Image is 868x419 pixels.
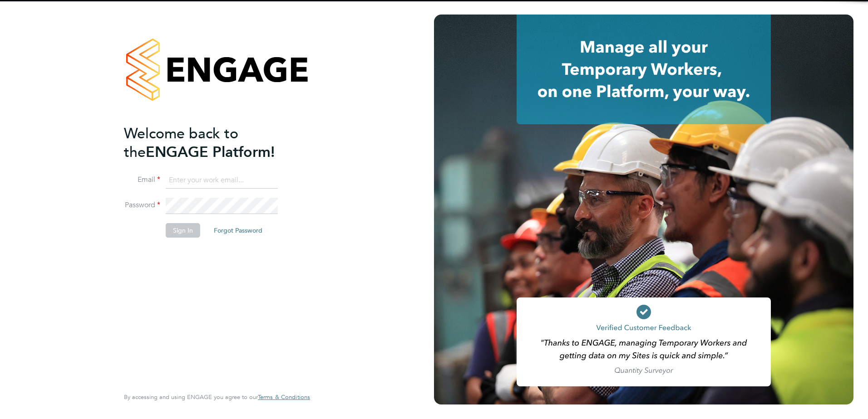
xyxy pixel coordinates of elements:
[124,124,301,161] h2: ENGAGE Platform!
[166,223,200,238] button: Sign In
[258,394,310,401] a: Terms & Conditions
[124,125,238,161] span: Welcome back to the
[258,393,310,401] span: Terms & Conditions
[124,393,310,401] span: By accessing and using ENGAGE you agree to our
[124,175,160,185] label: Email
[166,172,278,189] input: Enter your work email...
[207,223,270,238] button: Forgot Password
[124,200,160,210] label: Password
